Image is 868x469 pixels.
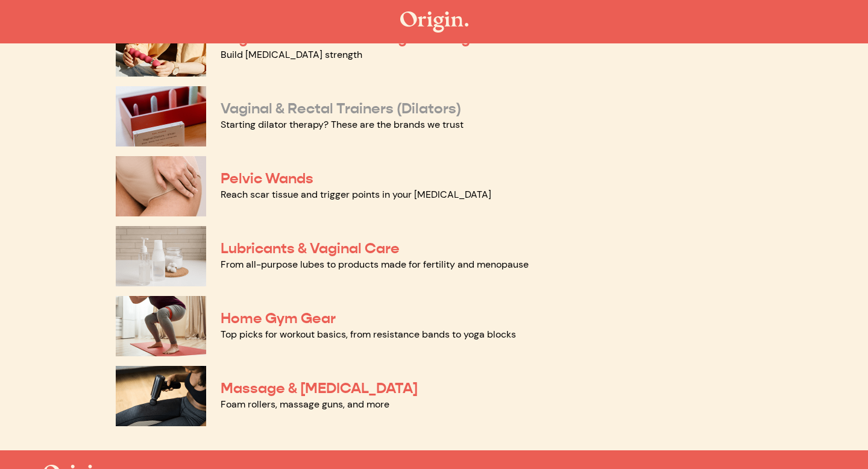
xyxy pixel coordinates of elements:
[221,258,529,271] a: From all-purpose lubes to products made for fertility and menopause
[400,11,468,33] img: The Origin Shop
[221,169,313,187] a: Pelvic Wands
[221,398,389,411] a: Foam rollers, massage guns, and more
[221,99,461,118] a: Vaginal & Rectal Trainers (Dilators)
[116,16,206,77] img: Kegel Smart Devices & Vaginal Weights
[221,118,464,131] a: Starting dilator therapy? These are the brands we trust
[116,296,206,356] img: Home Gym Gear
[116,226,206,286] img: Lubricants & Vaginal Care
[116,86,206,146] img: Vaginal & Rectal Trainers (Dilators)
[221,309,336,327] a: Home Gym Gear
[116,366,206,426] img: Massage & Myofascial Release
[221,188,491,201] a: Reach scar tissue and trigger points in your [MEDICAL_DATA]
[221,239,400,257] a: Lubricants & Vaginal Care
[221,328,516,341] a: Top picks for workout basics, from resistance bands to yoga blocks
[221,48,362,61] a: Build [MEDICAL_DATA] strength
[116,156,206,216] img: Pelvic Wands
[221,379,418,397] a: Massage & [MEDICAL_DATA]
